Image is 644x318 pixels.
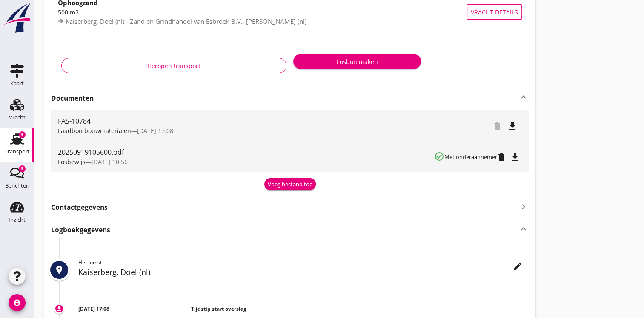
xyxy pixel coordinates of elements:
[9,217,26,223] div: Inzicht
[518,201,529,212] i: keyboard_arrow_right
[58,147,434,157] div: 20250919105600.pdf
[19,131,26,138] div: 3
[434,151,444,162] i: check_circle_outline
[2,2,32,34] img: logo-small.a267ee39.svg
[444,153,497,161] small: Met onderaannemer
[518,223,529,235] i: keyboard_arrow_up
[51,225,110,235] strong: Logboekgegevens
[10,81,24,86] div: Kaart
[78,259,102,266] span: Herkomst
[471,8,518,17] span: Vracht details
[510,152,520,162] i: file_download
[56,305,63,312] i: download
[54,265,64,275] i: place
[69,61,279,70] div: Heropen transport
[51,202,108,212] strong: Contactgegevens
[58,158,86,166] span: Losbewijs
[507,121,518,131] i: file_download
[137,127,173,135] span: [DATE] 17:08
[518,92,529,102] i: keyboard_arrow_up
[9,294,26,311] i: account_circle
[264,178,316,190] button: Voeg bestand toe
[5,149,30,154] div: Transport
[66,17,306,26] span: Kaiserberg, Doel (nl) - Zand en Grindhandel van Esbroek B.V., [PERSON_NAME] (nl)
[58,157,434,166] div: —
[58,127,131,135] span: Laadbon bouwmaterialen
[78,305,109,312] strong: [DATE] 17:08
[92,158,128,166] span: [DATE] 10:56
[512,261,523,272] i: edit
[467,4,522,20] button: Vracht details
[51,93,518,103] strong: Documenten
[78,266,529,278] h2: Kaiserberg, Doel (nl)
[58,126,435,135] div: —
[5,183,29,188] div: Berichten
[293,54,421,69] button: Losbon maken
[58,8,467,17] div: 500 m3
[61,58,286,73] button: Heropen transport
[300,57,414,66] div: Losbon maken
[9,115,26,120] div: Vracht
[58,116,435,126] div: FAS-10784
[268,180,312,189] div: Voeg bestand toe
[191,305,246,312] strong: Tijdstip start overslag
[19,165,26,172] div: 3
[496,152,507,162] i: delete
